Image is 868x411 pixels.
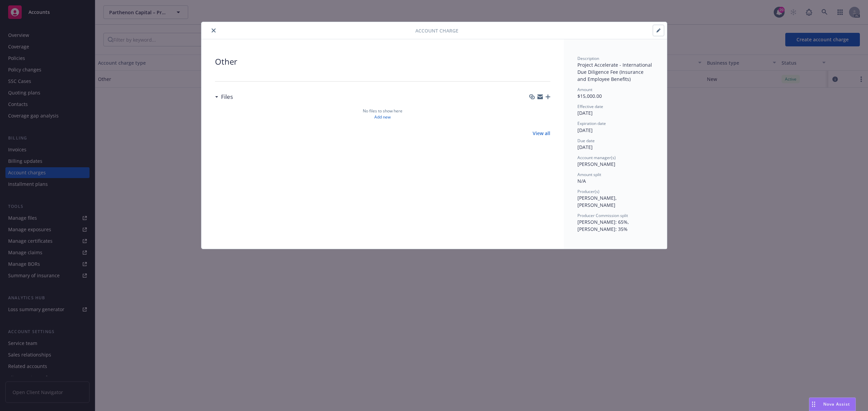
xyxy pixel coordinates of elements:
[577,144,593,150] span: [DATE]
[577,62,653,82] span: Project Accelerate - International Due Diligence Fee (Insurance and Employee Benefits)
[577,219,630,232] span: [PERSON_NAME]: 65%, [PERSON_NAME]: 35%
[363,108,402,114] span: No files to show here
[577,213,628,218] span: Producer Commission split
[809,398,818,411] div: Drag to move
[210,26,218,35] button: close
[809,397,856,411] button: Nova Assist
[577,172,601,177] span: Amount split
[577,87,592,92] span: Amount
[577,93,602,99] span: $15,000.00
[415,27,458,34] span: Account Charge
[221,92,233,101] h3: Files
[823,401,850,407] span: Nova Assist
[577,195,618,208] span: [PERSON_NAME], [PERSON_NAME]
[577,56,599,61] span: Description
[577,138,595,144] span: Due date
[577,178,586,184] span: N/A
[577,104,603,109] span: Effective date
[374,114,391,120] a: Add new
[577,161,615,167] span: [PERSON_NAME]
[215,92,233,101] div: Files
[577,189,599,194] span: Producer(s)
[577,127,593,133] span: [DATE]
[215,56,550,68] span: Other
[533,130,550,137] a: View all
[577,110,593,116] span: [DATE]
[577,121,606,126] span: Expiration date
[577,155,616,160] span: Account manager(s)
